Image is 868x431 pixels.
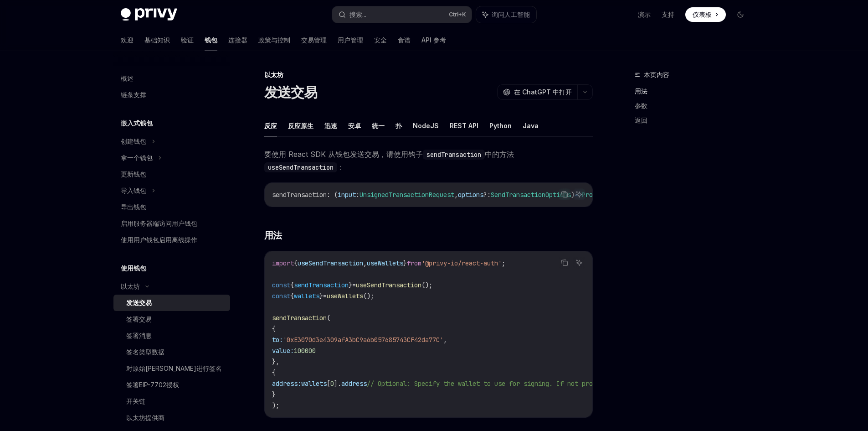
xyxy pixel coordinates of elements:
span: wallets [294,292,319,300]
font: 仪表板 [693,10,712,18]
a: 链条支撑 [113,87,230,103]
font: 用法 [635,87,647,95]
span: { [290,281,294,289]
button: 询问人工智能 [573,257,585,269]
a: 安全 [374,29,387,51]
a: 签署交易 [113,311,230,327]
font: Python [489,122,512,130]
font: 本页内容 [644,71,669,78]
font: 拿一个钱包 [121,154,153,161]
a: 签名类型数据 [113,344,230,360]
span: ( [327,314,330,322]
font: 更新钱包 [121,170,146,178]
a: 对原始[PERSON_NAME]进行签名 [113,360,230,377]
span: useWallets [327,292,363,300]
span: (); [421,281,432,289]
font: 发送交易 [126,299,152,306]
font: 统一 [372,122,385,130]
span: , [454,191,458,199]
font: 签署消息 [126,332,152,339]
button: 搜索...Ctrl+K [332,6,472,23]
span: }, [272,358,279,366]
span: ) [571,191,575,199]
a: 开关链 [113,393,230,410]
font: 对原始[PERSON_NAME]进行签名 [126,364,222,372]
font: 使用用户钱包启用离线操作 [121,236,197,244]
a: 签署EIP-7702授权 [113,377,230,393]
font: 反应原生 [288,122,313,130]
span: { [272,369,276,377]
span: useWallets [367,259,403,267]
span: '0xE3070d3e4309afA3bC9a6b057685743CF42da77C' [283,336,443,344]
font: 连接器 [228,36,247,44]
span: , [443,336,447,344]
span: value: [272,347,294,355]
a: 钱包 [205,29,217,51]
span: sendTransaction [272,314,327,322]
span: wallets [301,379,327,388]
span: , [363,259,367,267]
button: 迅速 [324,115,337,136]
button: 询问人工智能 [573,188,585,200]
span: : [356,191,360,199]
font: 链条支撑 [121,91,146,99]
font: 询问人工智能 [492,10,530,18]
a: 导出钱包 [113,199,230,215]
code: useSendTransaction [264,162,337,172]
span: const [272,281,290,289]
span: } [403,259,407,267]
a: 政策与控制 [258,29,290,51]
span: { [294,259,298,267]
button: 反应 [264,115,277,136]
font: 政策与控制 [258,36,290,44]
span: from [407,259,421,267]
code: sendTransaction [423,150,485,160]
span: to: [272,336,283,344]
span: 100000 [294,347,316,355]
font: 中的方法 [485,150,514,159]
a: 更新钱包 [113,166,230,182]
button: 切换暗模式 [733,7,748,22]
span: sendTransaction [272,191,327,199]
font: 导入钱包 [121,187,146,194]
button: 询问人工智能 [476,6,536,23]
font: 使用钱包 [121,264,146,272]
font: 交易管理 [301,36,327,44]
a: 启用服务器端访问用户钱包 [113,215,230,232]
a: 以太坊提供商 [113,410,230,426]
font: 验证 [181,36,194,44]
button: 复制代码块中的内容 [559,188,570,200]
font: 搜索... [349,10,366,18]
font: 返回 [635,116,647,124]
a: 基础知识 [144,29,170,51]
a: 演示 [638,10,651,19]
span: : ( [327,191,338,199]
font: 要使用 React SDK 从钱包发送交易，请使用钩子 [264,150,423,159]
font: 签署交易 [126,315,152,323]
a: 用法 [635,84,755,99]
button: 安卓 [348,115,361,136]
span: UnsignedTransactionRequest [360,191,454,199]
span: useSendTransaction [356,281,421,289]
a: 支持 [662,10,674,19]
font: 概述 [121,74,134,82]
font: 用法 [264,230,282,241]
button: NodeJS [413,115,439,136]
span: options [458,191,483,199]
span: address [341,379,367,388]
span: ]. [334,379,341,388]
button: Java [523,115,539,136]
font: 嵌入式钱包 [121,119,153,127]
font: 迅速 [324,122,337,130]
font: NodeJS [413,122,439,130]
button: 复制代码块中的内容 [559,257,570,269]
span: } [272,390,276,399]
a: 仪表板 [685,7,726,22]
font: Ctrl [449,11,458,18]
span: } [349,281,352,289]
font: 安卓 [348,122,361,130]
span: input [338,191,356,199]
font: 在 ChatGPT 中打开 [514,88,572,96]
font: REST API [450,122,478,130]
font: 以太坊 [264,71,283,78]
